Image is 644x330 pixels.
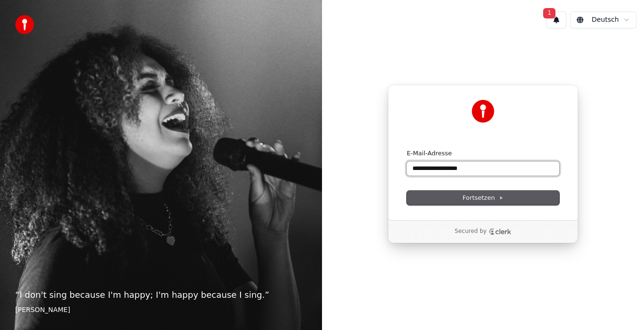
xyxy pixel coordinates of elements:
label: E-Mail-Adresse [407,149,452,158]
footer: [PERSON_NAME] [15,305,307,315]
button: Fortsetzen [407,191,559,205]
span: 1 [543,8,555,18]
img: youka [15,15,34,34]
img: Youka [472,100,494,123]
button: 1 [546,11,566,28]
p: Secured by [455,228,486,235]
span: Fortsetzen [463,194,503,202]
a: Clerk logo [489,228,511,235]
p: “ I don't sing because I'm happy; I'm happy because I sing. ” [15,288,307,302]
